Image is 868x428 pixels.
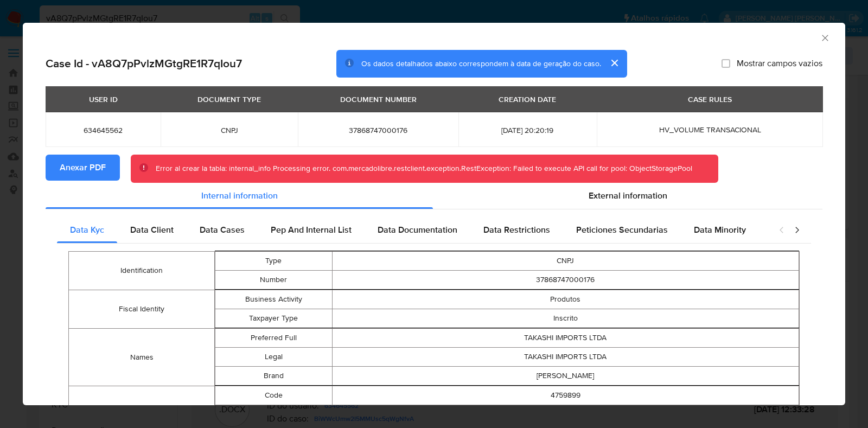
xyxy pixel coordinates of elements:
[57,217,768,243] div: Detailed internal info
[46,56,242,71] h2: Case Id - vA8Q7pPvlzMGtgRE1R7qIou7
[200,223,245,236] span: Data Cases
[334,90,423,108] div: DOCUMENT NUMBER
[681,90,738,108] div: CASE RULES
[191,90,267,108] div: DOCUMENT TYPE
[332,252,799,271] td: CNPJ
[361,58,601,69] span: Os dados detalhados abaixo correspondem à data de geração do caso.
[332,348,799,367] td: TAKASHI IMPORTS LTDA
[174,125,285,135] span: CNPJ
[215,348,332,367] td: Legal
[332,386,799,405] td: 4759899
[492,90,563,108] div: CREATION DATE
[46,155,120,181] button: Anexar PDF
[82,90,124,108] div: USER ID
[60,156,106,180] span: Anexar PDF
[201,189,278,202] span: Internal information
[332,290,799,309] td: Produtos
[271,223,352,236] span: Pep And Internal List
[215,329,332,348] td: Preferred Full
[215,386,332,405] td: Code
[215,405,332,424] td: Is Primary
[332,367,799,386] td: [PERSON_NAME]
[737,58,822,69] span: Mostrar campos vazios
[601,50,627,76] button: cerrar
[23,23,845,405] div: closure-recommendation-modal
[215,367,332,386] td: Brand
[694,223,746,236] span: Data Minority
[332,329,799,348] td: TAKASHI IMPORTS LTDA
[69,329,215,386] td: Names
[659,124,761,135] span: HV_VOLUME TRANSACIONAL
[215,271,332,290] td: Number
[130,223,174,236] span: Data Client
[69,290,215,329] td: Fiscal Identity
[311,125,445,135] span: 37868747000176
[332,309,799,328] td: Inscrito
[69,252,215,290] td: Identification
[215,290,332,309] td: Business Activity
[820,33,829,42] button: Fechar a janela
[215,252,332,271] td: Type
[589,189,667,202] span: External information
[483,223,550,236] span: Data Restrictions
[332,405,799,424] td: true
[70,223,104,236] span: Data Kyc
[46,183,822,209] div: Detailed info
[156,163,692,174] div: Error al crear la tabla: internal_info Processing error. com.mercadolibre.restclient.exception.Re...
[471,125,584,135] span: [DATE] 20:20:19
[722,59,730,68] input: Mostrar campos vazios
[59,125,148,135] span: 634645562
[576,223,668,236] span: Peticiones Secundarias
[378,223,457,236] span: Data Documentation
[332,271,799,290] td: 37868747000176
[215,309,332,328] td: Taxpayer Type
